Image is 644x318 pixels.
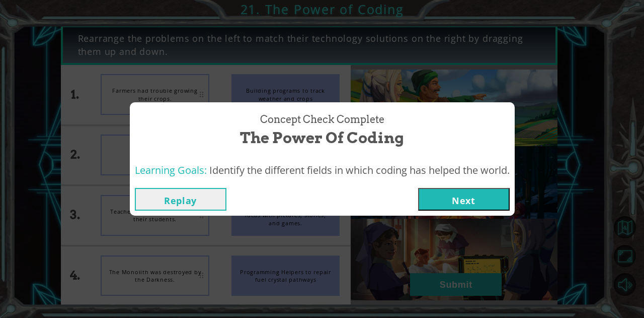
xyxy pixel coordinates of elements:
[135,163,207,177] span: Learning Goals:
[240,127,404,149] span: The Power of Coding
[418,188,510,211] button: Next
[209,163,510,177] span: Identify the different fields in which coding has helped the world.
[260,112,384,127] span: Concept Check Complete
[135,188,226,211] button: Replay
